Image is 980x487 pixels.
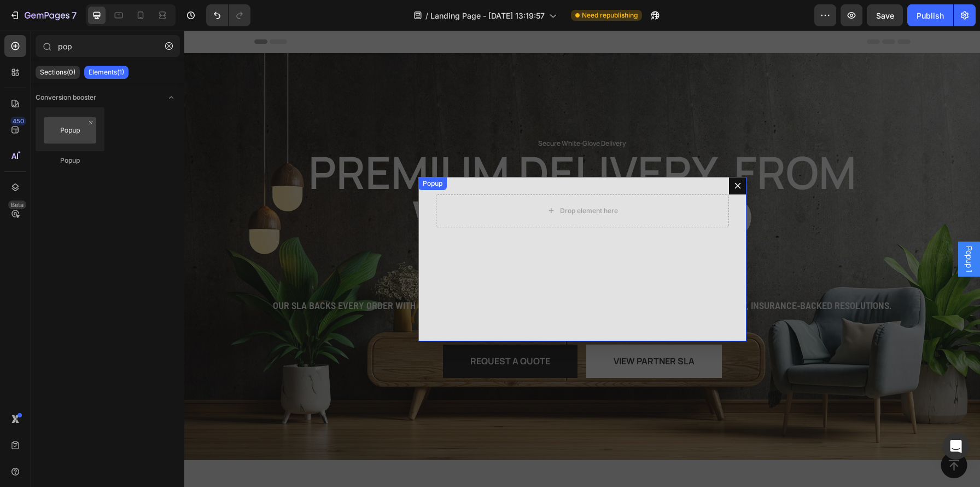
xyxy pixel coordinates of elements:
[234,146,562,311] div: Dialog content
[234,146,562,311] div: Dialog body
[876,11,894,20] span: Save
[184,31,980,487] iframe: Design area
[582,10,638,20] span: Need republishing
[430,10,545,21] span: Landing Page - [DATE] 13:19:57
[425,10,428,21] span: /
[867,4,903,26] button: Save
[40,68,75,77] p: Sections(0)
[943,433,969,460] div: Open Intercom Messenger
[236,148,260,158] div: Popup
[8,200,26,209] div: Beta
[89,68,124,77] p: Elements(1)
[779,215,790,242] span: Popup 1
[36,156,104,165] div: Popup
[162,89,180,106] span: Toggle open
[36,35,180,57] input: Search Sections & Elements
[72,9,77,22] p: 7
[4,4,81,26] button: 7
[10,117,26,125] div: 450
[206,4,250,26] div: Undo/Redo
[36,93,96,102] span: Conversion booster
[376,176,434,185] div: Drop element here
[917,10,944,21] div: Publish
[907,4,953,26] button: Publish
